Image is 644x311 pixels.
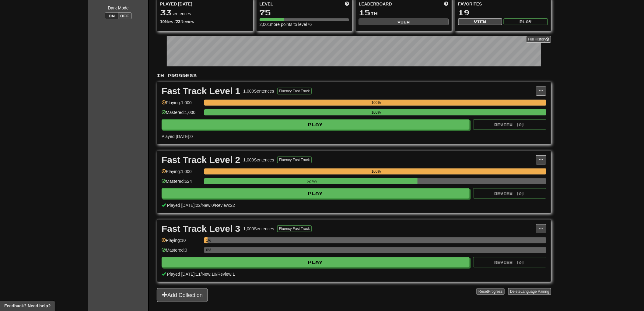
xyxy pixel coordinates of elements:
[4,303,51,309] span: Open feedback widget
[162,257,470,267] button: Play
[508,288,551,295] button: DeleteLanguage Pairing
[359,1,392,7] span: Leaderboard
[162,188,470,199] button: Play
[206,168,546,175] div: 100%
[162,247,201,257] div: Mastered: 0
[167,203,201,208] span: Played [DATE]: 22
[243,157,274,163] div: 1,000 Sentences
[162,134,193,139] span: Played [DATE]: 0
[277,157,312,163] button: Fluency Fast Track
[162,100,201,110] div: Playing: 1,000
[521,289,549,294] span: Language Pairing
[359,9,449,17] div: th
[206,109,546,115] div: 100%
[105,12,118,19] button: On
[160,1,192,7] span: Played [DATE]
[260,9,349,16] div: 75
[473,119,546,130] button: Review (0)
[118,12,131,19] button: Off
[243,88,274,94] div: 1,000 Sentences
[162,119,470,130] button: Play
[243,226,274,232] div: 1,000 Sentences
[201,272,202,277] span: /
[214,203,215,208] span: /
[260,1,273,7] span: Level
[93,5,144,11] div: Dark Mode
[206,100,546,106] div: 100%
[160,9,250,17] div: sentences
[167,272,201,277] span: Played [DATE]: 11
[162,237,201,247] div: Playing: 10
[162,87,240,96] div: Fast Track Level 1
[458,9,548,16] div: 19
[477,288,504,295] button: ResetProgress
[206,237,208,243] div: 1%
[359,8,370,17] span: 15
[157,288,208,302] button: Add Collection
[201,203,202,208] span: /
[473,188,546,199] button: Review (0)
[157,72,551,79] p: In Progress
[162,168,201,178] div: Playing: 1,000
[162,109,201,119] div: Mastered: 1,000
[202,272,216,277] span: New: 10
[260,21,349,27] div: 2,001 more points to level 76
[488,289,503,294] span: Progress
[162,178,201,188] div: Mastered: 624
[162,224,240,233] div: Fast Track Level 3
[473,257,546,267] button: Review (0)
[277,88,312,94] button: Fluency Fast Track
[504,18,548,25] button: Play
[458,18,502,25] button: View
[215,203,235,208] span: Review: 22
[160,19,250,25] div: New / Review
[162,155,240,164] div: Fast Track Level 2
[526,36,551,43] a: Full History
[217,272,235,277] span: Review: 1
[345,1,349,7] span: Score more points to level up
[444,1,449,7] span: This week in points, UTC
[160,8,172,17] span: 33
[458,1,548,7] div: Favorites
[160,19,165,24] strong: 10
[216,272,218,277] span: /
[206,178,418,184] div: 62.4%
[359,19,449,25] button: View
[176,19,180,24] strong: 23
[277,225,312,232] button: Fluency Fast Track
[202,203,214,208] span: New: 0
